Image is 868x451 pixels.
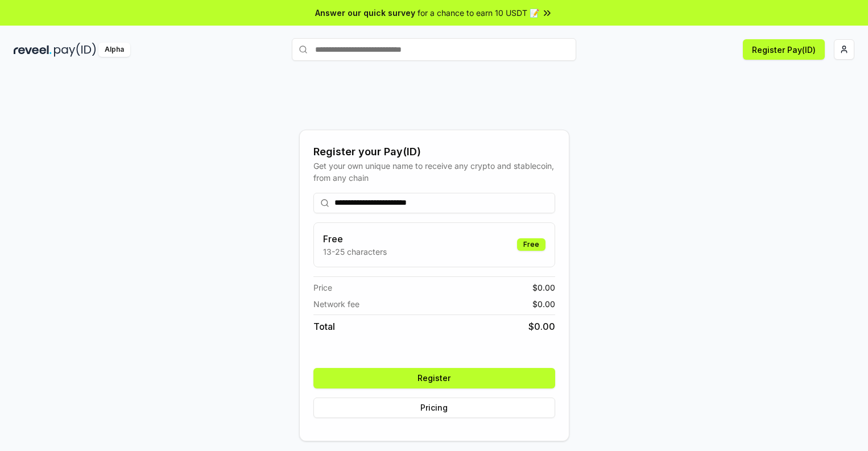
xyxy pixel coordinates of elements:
[313,144,555,160] div: Register your Pay(ID)
[54,43,96,57] img: pay_id
[315,7,415,19] span: Answer our quick survey
[323,246,387,258] p: 13-25 characters
[323,232,387,246] h3: Free
[313,368,555,388] button: Register
[313,298,359,310] span: Network fee
[313,320,335,333] span: Total
[313,398,555,418] button: Pricing
[532,282,555,293] span: $ 0.00
[418,7,539,19] span: for a chance to earn 10 USDT 📝
[313,160,555,184] div: Get your own unique name to receive any crypto and stablecoin, from any chain
[14,43,52,57] img: reveel_dark
[517,238,545,251] div: Free
[98,43,130,57] div: Alpha
[528,320,555,333] span: $ 0.00
[743,39,825,60] button: Register Pay(ID)
[313,282,332,293] span: Price
[532,298,555,310] span: $ 0.00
